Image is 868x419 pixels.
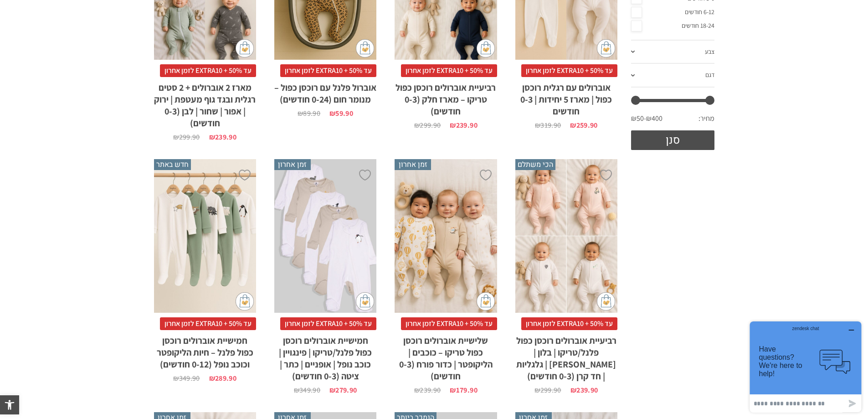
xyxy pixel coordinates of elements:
span: עד 50% + EXTRA10 לזמן אחרון [401,64,497,77]
span: ₪ [209,132,215,142]
bdi: 239.90 [450,120,477,130]
span: ₪ [535,120,540,130]
span: ₪50 [631,114,646,124]
bdi: 349.90 [294,385,320,395]
bdi: 299.90 [173,132,200,142]
span: ₪ [570,385,576,395]
h2: רביעיית אוברולים רוכסן כפול פלנל/טריקו | בלון | [PERSON_NAME] | גלגליות | חד קרן (0-3 חודשים) [515,330,617,382]
span: ₪ [173,373,179,383]
span: עד 50% + EXTRA10 לזמן אחרון [521,317,617,330]
a: 18-24 חודשים [631,19,714,33]
span: ₪ [209,373,215,383]
bdi: 299.90 [414,120,441,130]
span: ₪ [450,385,456,395]
a: צבע [631,41,714,64]
h2: אוברולים עם רגלית רוכסן כפול | מארז 5 יחידות | 0-3 חודשים [515,77,617,117]
h2: חמישיית אוברולים רוכסן כפול פלנל – חיות הליקופטר וכוכב נופל (0-12 חודשים) [154,330,256,370]
span: ₪ [298,109,303,118]
img: cat-mini-atc.png [477,292,495,310]
a: 6-12 חודשים [631,5,714,19]
button: סנן [631,130,714,150]
bdi: 59.90 [329,109,353,118]
bdi: 239.90 [570,385,598,395]
bdi: 179.90 [450,385,477,395]
h2: רביעיית אוברולים רוכסן כפול טריקו – מארז חלק (0-3 חודשים) [395,77,497,117]
span: ₪ [414,120,420,130]
a: זמן אחרון שלישיית אוברולים רוכסן כפול טריקו - כוכבים | הליקופטר | כדור פורח (0-3 חודשים) עד 50% +... [395,159,497,394]
span: עד 50% + EXTRA10 לזמן אחרון [521,64,617,77]
bdi: 319.90 [535,120,561,130]
span: ₪400 [646,114,663,124]
img: cat-mini-atc.png [236,292,254,310]
bdi: 349.90 [173,373,200,383]
span: הכי משתלם [515,159,555,170]
bdi: 239.90 [209,132,236,142]
img: cat-mini-atc.png [356,39,374,57]
bdi: 89.90 [298,109,320,118]
span: ₪ [329,109,335,118]
bdi: 279.90 [329,385,357,395]
h2: מארז 2 אוברולים + 2 סטים רגלית ובגד גוף מעטפת | ירוק | אפור | שחור | לבן (0-3 חודשים) [154,77,256,129]
bdi: 299.90 [534,385,561,395]
span: ₪ [173,132,179,142]
img: cat-mini-atc.png [356,292,374,310]
span: עד 50% + EXTRA10 לזמן אחרון [280,317,376,330]
span: זמן אחרון [274,159,311,170]
img: cat-mini-atc.png [597,292,615,310]
span: ₪ [534,385,540,395]
bdi: 239.90 [414,385,441,395]
span: חדש באתר [154,159,191,170]
bdi: 289.90 [209,373,236,383]
img: cat-mini-atc.png [597,39,615,57]
span: ₪ [414,385,420,395]
h2: אוברול פלנל עם רוכסן כפול – מנומר חום (0-24 חודשים) [274,77,376,105]
bdi: 259.90 [570,120,597,130]
a: זמן אחרון חמישיית אוברולים רוכסן כפול פלנל/טריקו | פינגויין | כוכב נופל | אופניים | כתר | ציטה (0... [274,159,376,394]
a: דגם [631,64,714,88]
span: ₪ [570,120,576,130]
img: cat-mini-atc.png [236,39,254,57]
span: עד 50% + EXTRA10 לזמן אחרון [280,64,376,77]
img: cat-mini-atc.png [477,39,495,57]
h2: שלישיית אוברולים רוכסן כפול טריקו – כוכבים | הליקופטר | כדור פורח (0-3 חודשים) [395,330,497,382]
a: חדש באתר חמישיית אוברולים רוכסן כפול פלנל - חיות הליקופטר וכוכב נופל (0-12 חודשים) עד 50% + EXTRA... [154,159,256,382]
span: עד 50% + EXTRA10 לזמן אחרון [160,64,256,77]
iframe: Opens a widget where you can chat to one of our agents [746,318,865,416]
span: זמן אחרון [395,159,431,170]
span: ₪ [294,385,299,395]
span: ₪ [450,120,456,130]
div: מחיר: — [631,111,714,130]
span: עד 50% + EXTRA10 לזמן אחרון [401,317,497,330]
a: הכי משתלם רביעיית אוברולים רוכסן כפול פלנל/טריקו | בלון | לב | גלגליות | חד קרן (0-3 חודשים) עד 5... [515,159,617,394]
span: עד 50% + EXTRA10 לזמן אחרון [160,317,256,330]
h2: חמישיית אוברולים רוכסן כפול פלנל/טריקו | פינגויין | כוכב נופל | אופניים | כתר | ציטה (0-3 חודשים) [274,330,376,382]
span: ₪ [329,385,335,395]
